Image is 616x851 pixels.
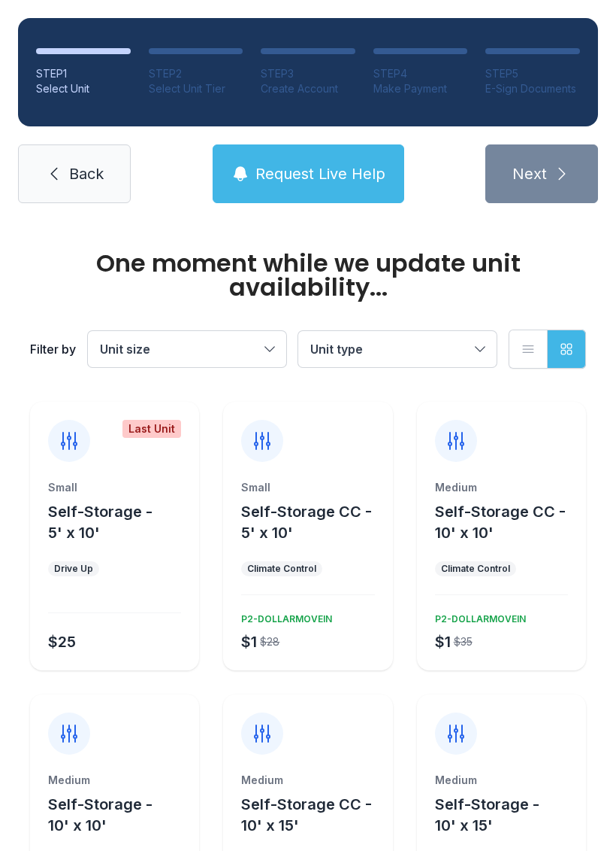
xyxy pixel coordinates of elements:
span: Self-Storage CC - 5' x 10' [241,503,372,542]
div: $1 [435,631,451,652]
div: Medium [241,773,374,788]
span: Self-Storage - 5' x 10' [48,503,152,542]
div: Climate Control [441,563,510,575]
div: One moment while we update unit availability... [30,251,586,299]
span: Unit type [310,342,363,357]
div: Medium [435,480,568,495]
button: Self-Storage CC - 5' x 10' [241,501,386,543]
span: Self-Storage CC - 10' x 15' [241,795,372,834]
div: Small [241,480,374,495]
button: Unit size [88,331,286,367]
button: Self-Storage - 5' x 10' [48,501,193,543]
div: Filter by [30,340,76,358]
div: P2-DOLLARMOVEIN [429,607,526,625]
div: Medium [435,773,568,788]
div: E-Sign Documents [485,81,580,96]
div: STEP 5 [485,66,580,81]
span: Self-Storage CC - 10' x 10' [435,503,566,542]
button: Self-Storage CC - 10' x 10' [435,501,580,543]
div: Medium [48,773,181,788]
span: Self-Storage - 10' x 10' [48,795,152,834]
div: Select Unit [36,81,131,96]
button: Self-Storage CC - 10' x 15' [241,794,386,836]
div: STEP 3 [261,66,355,81]
button: Self-Storage - 10' x 15' [435,794,580,836]
span: Unit size [100,342,150,357]
span: Request Live Help [255,163,385,184]
div: $1 [241,631,257,652]
span: Next [512,163,547,184]
div: $35 [454,634,473,649]
button: Unit type [298,331,497,367]
div: Climate Control [247,563,316,575]
div: STEP 4 [373,66,468,81]
button: Self-Storage - 10' x 10' [48,794,193,836]
div: STEP 2 [149,66,243,81]
div: Drive Up [54,563,93,575]
div: $25 [48,631,76,652]
span: Back [69,163,104,184]
div: Create Account [261,81,355,96]
div: Last Unit [122,420,181,438]
div: P2-DOLLARMOVEIN [235,607,332,625]
div: Make Payment [373,81,468,96]
div: STEP 1 [36,66,131,81]
div: Small [48,480,181,495]
span: Self-Storage - 10' x 15' [435,795,539,834]
div: $28 [260,634,279,649]
div: Select Unit Tier [149,81,243,96]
